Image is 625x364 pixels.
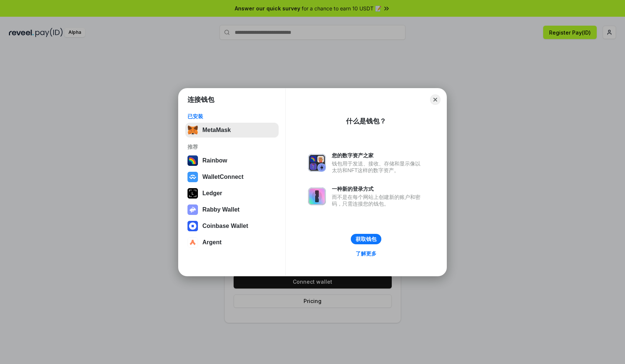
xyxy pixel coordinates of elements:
[346,117,386,126] div: 什么是钱包？
[332,186,424,192] div: 一种新的登录方式
[332,160,424,174] div: 钱包用于发送、接收、存储和显示像以太坊和NFT这样的数字资产。
[185,219,279,233] button: Coinbase Wallet
[187,155,198,166] img: svg+xml,%3Csvg%20width%3D%22120%22%20height%3D%22120%22%20viewBox%3D%220%200%20120%20120%22%20fil...
[351,234,381,244] button: 获取钱包
[202,190,222,197] div: Ledger
[187,125,198,135] img: svg+xml,%3Csvg%20fill%3D%22none%22%20height%3D%2233%22%20viewBox%3D%220%200%2035%2033%22%20width%...
[187,237,198,248] img: svg+xml,%3Csvg%20width%3D%2228%22%20height%3D%2228%22%20viewBox%3D%220%200%2028%2028%22%20fill%3D...
[308,154,326,172] img: svg+xml,%3Csvg%20xmlns%3D%22http%3A%2F%2Fwww.w3.org%2F2000%2Fsvg%22%20fill%3D%22none%22%20viewBox...
[308,187,326,205] img: svg+xml,%3Csvg%20xmlns%3D%22http%3A%2F%2Fwww.w3.org%2F2000%2Fsvg%22%20fill%3D%22none%22%20viewBox...
[202,239,222,246] div: Argent
[202,206,240,213] div: Rabby Wallet
[202,174,244,180] div: WalletConnect
[187,144,276,150] div: 推荐
[356,236,376,242] div: 获取钱包
[356,250,376,257] div: 了解更多
[202,157,227,164] div: Rainbow
[187,188,198,199] img: svg+xml,%3Csvg%20xmlns%3D%22http%3A%2F%2Fwww.w3.org%2F2000%2Fsvg%22%20width%3D%2228%22%20height%3...
[185,123,279,138] button: MetaMask
[351,249,381,258] a: 了解更多
[185,202,279,217] button: Rabby Wallet
[187,172,198,182] img: svg+xml,%3Csvg%20width%3D%2228%22%20height%3D%2228%22%20viewBox%3D%220%200%2028%2028%22%20fill%3D...
[202,223,248,229] div: Coinbase Wallet
[187,113,276,120] div: 已安装
[332,152,424,159] div: 您的数字资产之家
[187,221,198,231] img: svg+xml,%3Csvg%20width%3D%2228%22%20height%3D%2228%22%20viewBox%3D%220%200%2028%2028%22%20fill%3D...
[185,186,279,201] button: Ledger
[185,153,279,168] button: Rainbow
[430,94,440,105] button: Close
[202,127,231,133] div: MetaMask
[332,194,424,207] div: 而不是在每个网站上创建新的账户和密码，只需连接您的钱包。
[185,235,279,250] button: Argent
[187,95,214,104] h1: 连接钱包
[187,204,198,215] img: svg+xml,%3Csvg%20xmlns%3D%22http%3A%2F%2Fwww.w3.org%2F2000%2Fsvg%22%20fill%3D%22none%22%20viewBox...
[185,170,279,184] button: WalletConnect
